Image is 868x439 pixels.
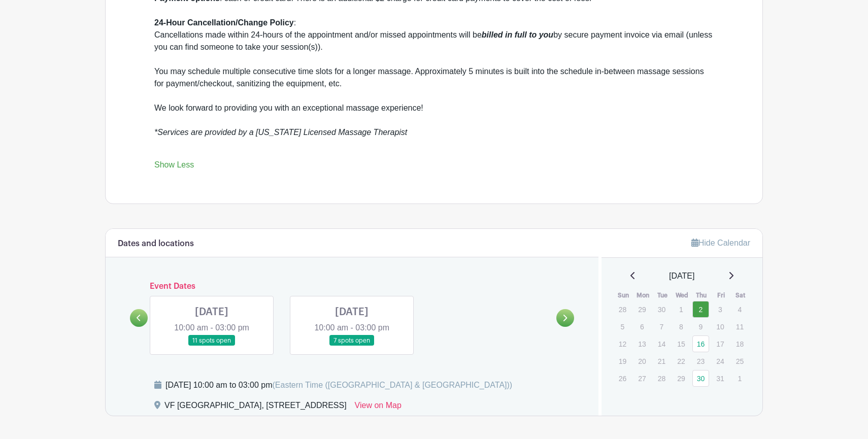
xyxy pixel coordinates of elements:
p: 27 [633,370,650,386]
p: 29 [673,370,689,386]
strong: 24-Hour Cancellation/Change Policy [154,18,294,27]
p: 26 [614,370,631,386]
p: 11 [731,319,748,334]
p: 24 [712,353,728,369]
p: 15 [673,336,689,352]
p: 23 [692,353,709,369]
th: Mon [633,290,653,300]
p: 14 [653,336,670,352]
p: 1 [731,370,748,386]
p: 12 [614,336,631,352]
p: 18 [731,336,748,352]
a: 16 [692,335,709,352]
a: 2 [692,301,709,318]
p: 3 [712,301,728,317]
p: 7 [653,319,670,334]
p: 28 [653,370,670,386]
p: 20 [633,353,650,369]
th: Sun [614,290,633,300]
p: 6 [633,319,650,334]
p: 25 [731,353,748,369]
p: 13 [633,336,650,352]
p: 30 [653,301,670,317]
p: 10 [712,319,728,334]
div: VF [GEOGRAPHIC_DATA], [STREET_ADDRESS] [164,399,347,416]
p: 31 [712,370,728,386]
th: Wed [672,290,692,300]
p: 29 [633,301,650,317]
a: 30 [692,370,709,387]
div: [DATE] 10:00 am to 03:00 pm [165,379,512,391]
p: 28 [614,301,631,317]
p: 1 [673,301,689,317]
a: Show Less [154,160,194,173]
p: 8 [673,319,689,334]
p: 5 [614,319,631,334]
h6: Dates and locations [118,239,194,249]
span: (Eastern Time ([GEOGRAPHIC_DATA] & [GEOGRAPHIC_DATA])) [272,381,512,389]
span: [DATE] [669,270,694,282]
a: Hide Calendar [691,239,750,247]
p: 17 [712,336,728,352]
p: 4 [731,301,748,317]
a: View on Map [355,399,402,416]
p: 9 [692,319,709,334]
th: Thu [692,290,712,300]
th: Sat [731,290,751,300]
th: Fri [711,290,731,300]
p: 21 [653,353,670,369]
em: *Services are provided by a [US_STATE] Licensed Massage Therapist [154,128,407,137]
h6: Event Dates [148,282,556,291]
em: billed in full to you [482,30,553,39]
p: 19 [614,353,631,369]
p: 22 [673,353,689,369]
th: Tue [653,290,673,300]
